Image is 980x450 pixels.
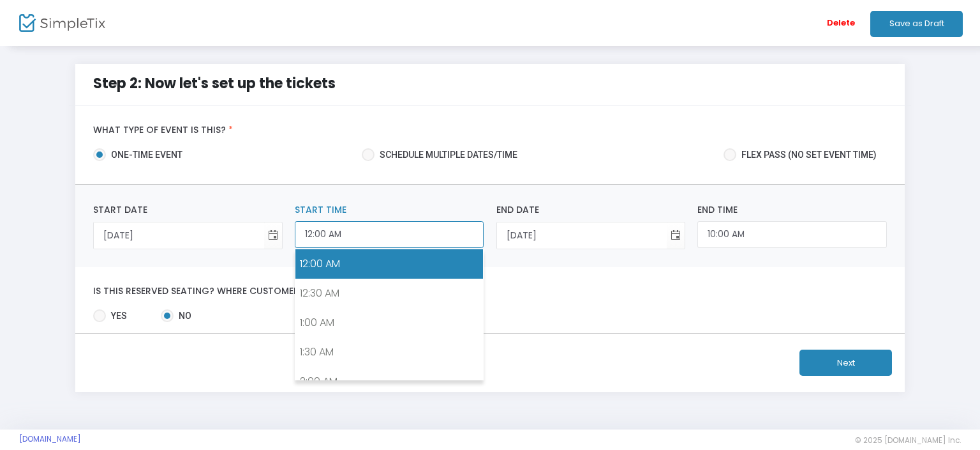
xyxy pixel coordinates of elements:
[93,74,336,93] span: Step 2: Now let's set up the tickets
[697,221,886,249] input: End Time
[295,279,483,308] a: 12:30 AM
[174,309,191,323] span: No
[19,434,81,444] a: [DOMAIN_NAME]
[295,337,483,367] a: 1:30 AM
[106,309,127,323] span: Yes
[375,148,517,162] span: Schedule multiple dates/time
[295,367,483,396] a: 2:00 AM
[496,203,685,217] label: End Date
[295,203,484,217] label: Start Time
[295,221,484,249] input: Start Time
[93,125,886,136] label: What type of event is this?
[497,222,667,249] input: Select date
[855,435,961,446] span: © 2025 [DOMAIN_NAME] Inc.
[736,148,877,162] span: Flex pass (no set event time)
[697,203,886,217] label: End Time
[870,11,963,37] button: Save as Draft
[106,148,182,162] span: one-time event
[667,222,685,249] button: Toggle calendar
[295,249,483,279] a: 12:00 AM
[295,308,483,337] a: 1:00 AM
[93,286,886,297] label: Is this reserved seating? Where customers pick their own seats.
[799,350,892,376] button: Next
[827,6,855,40] span: Delete
[93,203,282,217] label: Start Date
[264,222,282,249] button: Toggle calendar
[94,222,264,249] input: Select date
